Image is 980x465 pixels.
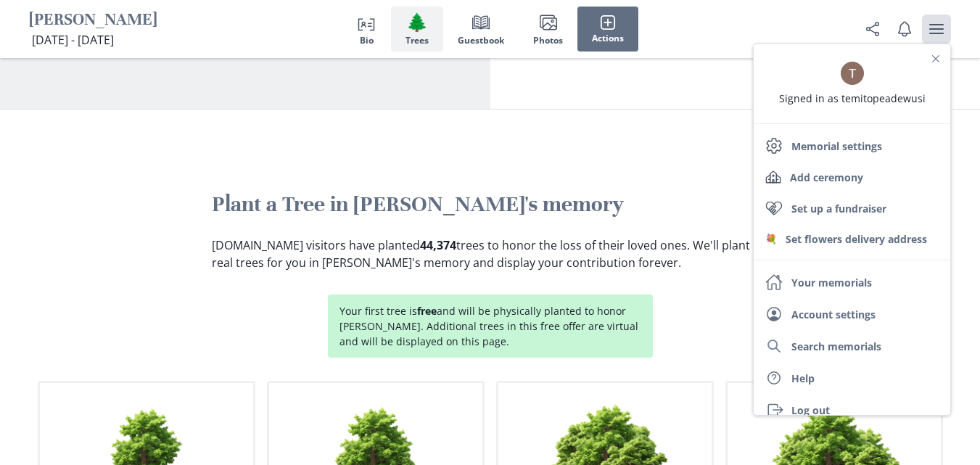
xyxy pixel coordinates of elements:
button: Actions [577,7,638,52]
button: Trees [391,7,443,52]
span: Photos [533,36,563,46]
button: Guestbook [443,7,519,52]
span: Bio [360,36,374,46]
button: Photos [519,7,577,52]
strong: free [417,304,437,318]
p: Your first tree is and will be physically planted to honor [PERSON_NAME]. Additional trees in thi... [339,303,641,349]
button: Close [927,50,944,67]
button: Notifications [890,15,919,44]
p: Signed in as temitopeadewusi [779,91,926,106]
img: Avatar [841,62,864,85]
p: [DOMAIN_NAME] visitors have planted trees to honor the loss of their loved ones. We'll plant real... [212,236,769,271]
span: Trees [405,36,429,46]
b: 44,374 [420,237,456,253]
button: user menu [922,15,951,44]
h1: [PERSON_NAME] [29,9,157,32]
span: flowers [765,232,777,246]
button: Bio [342,7,391,52]
span: Tree [406,12,428,33]
h2: Plant a Tree in [PERSON_NAME]'s memory [212,191,769,218]
span: Actions [592,33,624,44]
button: Share Obituary [858,15,887,44]
span: Guestbook [458,36,504,46]
span: [DATE] - [DATE] [32,32,114,48]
